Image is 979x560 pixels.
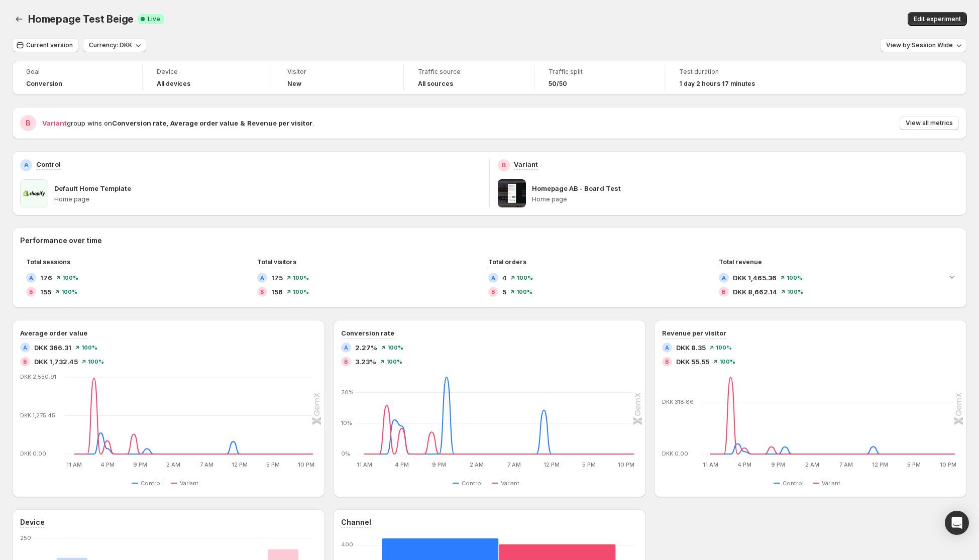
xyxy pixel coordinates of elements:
text: 9 PM [771,461,785,468]
text: 9 PM [134,461,148,468]
text: DKK 1,275.45 [20,412,55,419]
span: 100 % [516,289,532,295]
span: DKK 8,662.14 [733,287,777,297]
span: DKK 8.35 [676,343,706,353]
h3: Channel [341,517,371,527]
span: group wins on . [42,119,314,127]
span: 4 [502,273,507,283]
text: 10% [341,419,352,426]
p: Default Home Template [54,183,131,193]
h2: A [23,345,27,351]
button: Control [453,477,487,489]
h2: B [29,289,33,295]
span: 100 % [716,345,732,351]
span: 100 % [81,345,97,351]
h3: Revenue per visitor [662,328,726,338]
text: DKK 318.86 [662,398,694,405]
h2: A [260,275,264,281]
h2: B [344,359,348,365]
text: 4 PM [737,461,751,468]
span: 100 % [62,275,78,281]
div: Open Intercom Messenger [945,511,969,535]
span: DKK 55.55 [676,357,709,367]
text: 10 PM [618,461,634,468]
text: 2 AM [470,461,484,468]
span: 155 [40,287,51,297]
span: Total orders [488,258,526,266]
text: 11 AM [66,461,82,468]
button: Currency: DKK [83,38,146,52]
img: Default Home Template [20,179,48,207]
span: 1 day 2 hours 17 minutes [679,80,755,88]
span: Current version [26,41,73,49]
span: 100 % [61,289,77,295]
button: Variant [492,477,523,489]
img: Homepage AB - Board Test [498,179,526,207]
h2: B [502,161,506,169]
text: 400 [341,541,353,548]
strong: , [166,119,168,127]
h4: New [287,80,301,88]
a: GoalConversion [26,67,128,89]
span: DKK 366.31 [34,343,71,353]
h2: B [722,289,726,295]
strong: & [240,119,245,127]
h2: A [344,345,348,351]
a: Test duration1 day 2 hours 17 minutes [679,67,782,89]
span: 156 [271,287,283,297]
text: 4 PM [100,461,115,468]
span: DKK 1,465.36 [733,273,777,283]
h2: Performance over time [20,236,959,246]
span: Homepage Test Beige [28,13,134,25]
a: Traffic split50/50 [549,67,650,89]
span: Visitor [287,68,389,76]
span: 176 [40,273,52,283]
h3: Conversion rate [341,328,394,338]
text: 12 PM [872,461,888,468]
span: Total revenue [719,258,762,266]
span: 100 % [293,289,309,295]
span: Variant [42,119,67,127]
text: 10 PM [940,461,956,468]
text: 2 AM [805,461,819,468]
span: 100 % [517,275,533,281]
h2: B [665,359,669,365]
span: Traffic split [549,68,650,76]
text: 2 AM [166,461,180,468]
h2: B [491,289,495,295]
span: Variant [822,479,840,487]
span: Goal [26,68,128,76]
p: Control [36,159,61,169]
button: Back [12,12,26,26]
text: 250 [20,534,31,541]
text: 10 PM [298,461,314,468]
h3: Average order value [20,328,87,338]
span: 100 % [386,359,402,365]
button: Control [774,477,808,489]
span: Traffic source [418,68,520,76]
button: Edit experiment [908,12,967,26]
text: 12 PM [232,461,248,468]
button: Variant [813,477,844,489]
span: Control [783,479,804,487]
h2: B [23,359,27,365]
text: 20% [341,389,354,396]
h2: A [491,275,495,281]
span: Currency: DKK [89,41,132,49]
span: 3.23% [355,357,376,367]
span: Variant [180,479,198,487]
p: Home page [532,195,959,203]
span: Live [148,15,160,23]
span: 175 [271,273,283,283]
p: Variant [514,159,538,169]
a: Traffic sourceAll sources [418,67,520,89]
span: Conversion [26,80,62,88]
text: 0% [341,450,350,457]
span: Total sessions [26,258,70,266]
span: DKK 1,732.45 [34,357,78,367]
h2: B [260,289,264,295]
h2: A [722,275,726,281]
span: 2.27% [355,343,377,353]
text: 11 AM [703,461,718,468]
strong: Revenue per visitor [247,119,312,127]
